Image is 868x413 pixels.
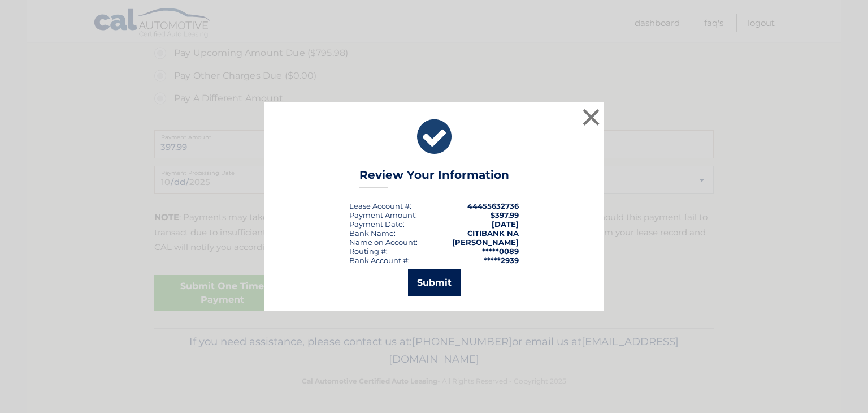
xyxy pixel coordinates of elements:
[349,229,396,238] div: Bank Name:
[452,238,519,247] strong: [PERSON_NAME]
[349,247,388,256] div: Routing #:
[349,210,417,220] div: Payment Amount:
[349,256,410,265] div: Bank Account #:
[492,220,519,229] span: [DATE]
[349,220,403,229] span: Payment Date
[349,201,411,210] div: Lease Account #:
[349,238,418,247] div: Name on Account:
[580,106,602,128] button: ×
[467,201,519,210] strong: 44455632736
[349,220,405,229] div: :
[467,229,519,238] strong: CITIBANK NA
[408,269,461,296] button: Submit
[491,210,519,220] span: $397.99
[359,168,509,188] h3: Review Your Information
